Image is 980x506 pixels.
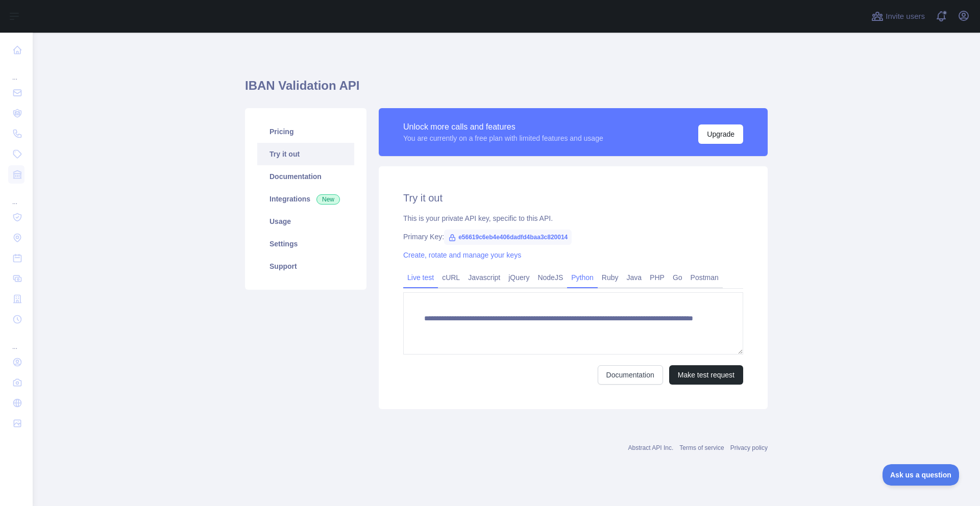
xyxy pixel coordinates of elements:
a: Ruby [598,269,623,286]
a: NodeJS [533,269,567,286]
a: Documentation [598,365,663,385]
a: Create, rotate and manage your keys [403,251,521,259]
a: PHP [646,269,669,286]
span: Invite users [886,11,925,22]
a: Try it out [257,143,354,165]
div: This is your private API key, specific to this API. [403,213,743,223]
a: jQuery [504,269,533,286]
h2: Try it out [403,191,743,205]
div: Primary Key: [403,232,743,242]
div: ... [8,61,24,82]
button: Make test request [669,365,743,385]
iframe: Toggle Customer Support [883,464,960,486]
div: Unlock more calls and features [403,121,603,133]
button: Upgrade [698,124,743,144]
a: Terms of service [679,444,724,451]
a: Postman [687,269,723,286]
a: Support [257,255,354,277]
div: You are currently on a free plan with limited features and usage [403,133,603,143]
a: Python [567,269,598,286]
a: cURL [438,269,464,286]
a: Abstract API Inc. [628,444,674,451]
a: Settings [257,233,354,255]
h1: IBAN Validation API [245,78,768,102]
a: Documentation [257,165,354,188]
a: Live test [403,269,438,286]
a: Privacy policy [730,444,768,451]
a: Java [623,269,646,286]
a: Pricing [257,120,354,143]
a: Integrations New [257,188,354,210]
div: ... [8,186,24,206]
a: Go [669,269,687,286]
a: Javascript [464,269,504,286]
div: ... [8,331,24,351]
span: New [316,194,340,205]
button: Invite users [869,8,927,24]
span: e56619c6eb4e406dadfd4baa3c820014 [444,230,572,245]
a: Usage [257,210,354,233]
